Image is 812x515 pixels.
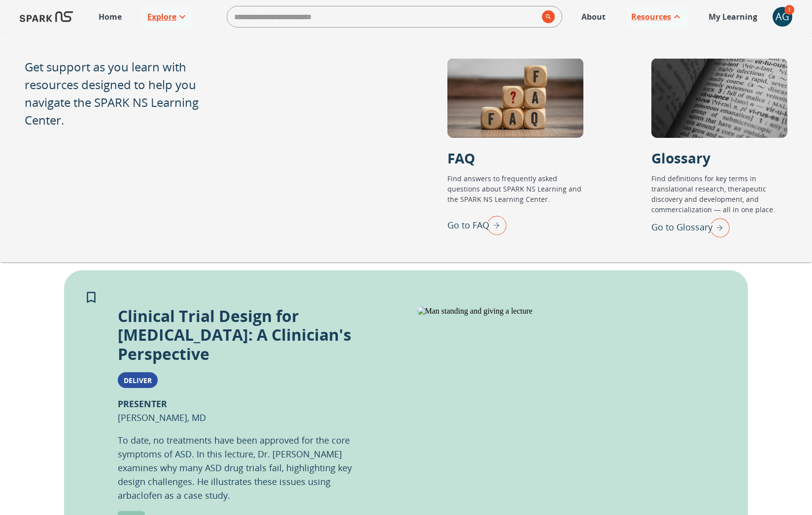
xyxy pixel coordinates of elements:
[581,11,606,23] p: About
[709,11,757,23] p: My Learning
[447,173,583,212] p: Find answers to frequently asked questions about SPARK NS Learning and the SPARK NS Learning Center.
[705,215,730,240] img: right arrow
[626,6,688,28] a: Resources
[651,215,730,240] div: Go to Glossary
[142,6,193,28] a: Explore
[94,6,127,28] a: Home
[84,290,99,305] svg: Add to My Learning
[118,433,357,502] p: To date, no treatments have been approved for the core symptoms of ASD. In this lecture, Dr. [PER...
[704,6,763,28] a: My Learning
[538,6,555,27] button: search
[447,219,489,232] p: Go to FAQ
[773,7,792,27] div: AG
[118,398,167,410] b: PRESENTER
[118,376,158,385] span: Deliver
[417,307,717,316] img: Man standing and giving a lecture
[118,307,357,363] p: Clinical Trial Design for [MEDICAL_DATA]: A Clinician's Perspective
[447,148,475,168] p: FAQ
[447,212,507,238] div: Go to FAQ
[147,11,176,23] p: Explore
[651,148,710,168] p: Glossary
[651,221,712,234] p: Go to Glossary
[631,11,671,23] p: Resources
[576,6,610,28] a: About
[447,58,583,138] div: FAQ
[20,5,73,29] img: Logo of SPARK at Stanford
[482,212,507,238] img: right arrow
[784,5,794,15] span: 1
[651,173,787,215] p: Find definitions for key terms in translational research, therapeutic discovery and development, ...
[651,58,787,138] div: Glossary
[25,58,215,129] p: Get support as you learn with resources designed to help you navigate the SPARK NS Learning Center.
[773,7,792,27] button: account of current user
[99,11,122,23] p: Home
[118,397,206,424] p: [PERSON_NAME], MD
